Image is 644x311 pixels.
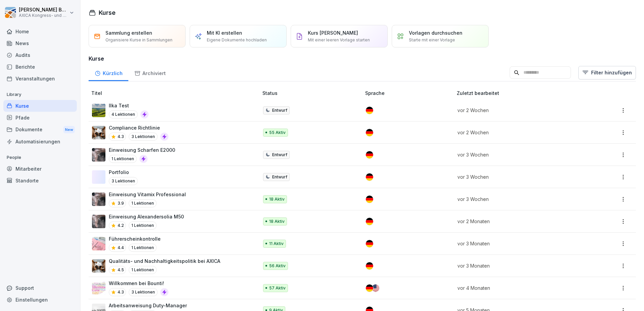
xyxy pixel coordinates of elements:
a: Kürzlich [89,64,128,81]
p: Titel [91,90,260,97]
img: us.svg [372,284,379,292]
p: Status [262,90,363,97]
p: 18 Aktiv [269,196,285,202]
img: kr10s27pyqr9zptkmwfo66n3.png [92,215,105,228]
p: Sammlung erstellen [105,29,152,36]
p: Entwurf [272,174,287,180]
p: vor 3 Monaten [457,262,582,269]
p: 55 Aktiv [269,130,286,136]
h3: Kurse [89,55,636,63]
img: r1d5yf18y2brqtocaitpazkm.png [92,259,105,273]
p: Kurs [PERSON_NAME] [308,29,358,36]
img: ji0aiyxvbyz8tq3ggjp5v0yx.png [92,193,105,206]
p: Eigene Dokumente hochladen [207,37,267,43]
p: Starte mit einer Vorlage [409,37,455,43]
p: 4.3 [118,289,124,295]
img: de.svg [366,262,373,270]
p: Ilka Test [109,102,149,109]
img: ezoyesrutavjy0yb17ox1s6s.png [92,281,105,295]
p: [PERSON_NAME] Buttgereit [19,7,68,13]
a: Audits [3,49,77,61]
p: 4.5 [118,267,124,273]
img: de.svg [366,173,373,181]
p: 3 Lektionen [129,133,158,141]
a: News [3,37,77,49]
a: Archiviert [128,64,171,81]
button: Filter hinzufügen [578,66,636,79]
p: vor 2 Wochen [457,107,582,114]
p: 1 Lektionen [129,199,157,207]
p: 56 Aktiv [269,263,286,269]
p: Einweisung Scharfen E2000 [109,146,175,153]
img: tysqa3kn17sbof1d0u0endyv.png [92,237,105,250]
p: 1 Lektionen [129,221,157,230]
p: vor 3 Wochen [457,151,582,158]
p: Sprache [365,90,454,97]
p: vor 4 Monaten [457,284,582,291]
p: 3 Lektionen [129,288,158,296]
p: Willkommen bei Bounti! [109,280,168,287]
a: Berichte [3,61,77,73]
img: de.svg [366,196,373,203]
p: 1 Lektionen [109,155,137,163]
p: Qualitäts- und Nachhaltigkeitspolitik bei AXICA [109,257,220,265]
p: 1 Lektionen [129,244,157,252]
img: xjcqzvpnevt0k5laznvx8oez.png [92,104,105,117]
img: de.svg [366,129,373,136]
a: Pfade [3,112,77,124]
img: de.svg [366,218,373,225]
div: New [63,126,75,134]
p: 3.9 [118,200,124,206]
img: de.svg [366,151,373,159]
p: vor 2 Monaten [457,218,582,225]
div: Home [3,26,77,37]
p: AXICA Kongress- und Tagungszentrum Pariser Platz 3 GmbH [19,13,68,18]
p: 11 Aktiv [269,241,284,247]
p: Compliance Richtlinie [109,124,168,131]
p: 57 Aktiv [269,285,286,291]
p: 4 Lektionen [109,110,138,118]
p: Zuletzt bearbeitet [457,90,590,97]
p: Portfolio [109,169,138,176]
p: vor 3 Wochen [457,196,582,203]
a: Veranstaltungen [3,73,77,84]
a: Mitarbeiter [3,163,77,175]
p: vor 3 Monaten [457,240,582,247]
p: Organisiere Kurse in Sammlungen [105,37,172,43]
p: Führerscheinkontrolle [109,235,161,242]
p: Library [3,89,77,100]
div: Dokumente [3,124,77,136]
img: de.svg [366,107,373,114]
img: de.svg [366,240,373,247]
p: Vorlagen durchsuchen [409,29,462,36]
img: jv301s4mrmu3cx6evk8n7gue.png [92,148,105,162]
p: People [3,152,77,163]
a: Standorte [3,175,77,186]
img: m6azt6by63mj5b74vcaonl5f.png [92,126,105,139]
a: Automatisierungen [3,136,77,147]
h1: Kurse [99,8,116,17]
p: 1 Lektionen [129,266,157,274]
p: Mit KI erstellen [207,29,242,36]
p: vor 3 Wochen [457,173,582,180]
a: Einstellungen [3,294,77,306]
a: Kurse [3,100,77,112]
p: Entwurf [272,152,287,158]
img: de.svg [366,284,373,292]
p: 4.2 [118,222,124,229]
p: Mit einer leeren Vorlage starten [308,37,370,43]
p: vor 2 Wochen [457,129,582,136]
p: 3 Lektionen [109,177,138,185]
a: DokumenteNew [3,124,77,136]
